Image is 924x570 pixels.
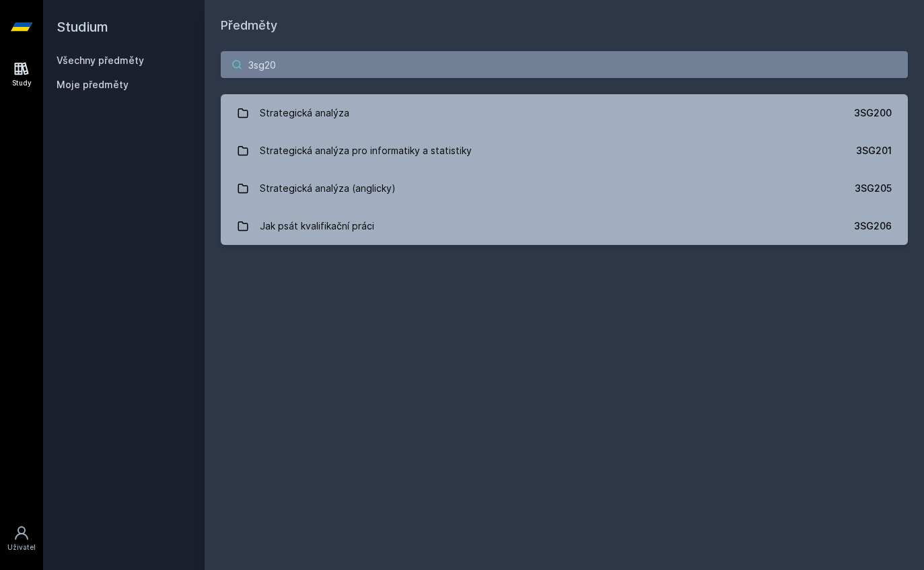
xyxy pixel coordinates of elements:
[854,219,892,233] div: 3SG206
[260,213,374,240] div: Jak psát kvalifikační práci
[57,55,144,66] a: Všechny předměty
[221,16,908,35] h1: Předměty
[7,542,36,553] div: Uživatel
[221,51,908,78] input: Název nebo ident předmětu…
[12,78,32,88] div: Study
[221,94,908,132] a: Strategická analýza 3SG200
[260,100,349,127] div: Strategická analýza
[57,78,129,92] span: Moje předměty
[3,518,40,559] a: Uživatel
[221,132,908,170] a: Strategická analýza pro informatiky a statistiky 3SG201
[260,137,472,164] div: Strategická analýza pro informatiky a statistiky
[856,144,892,157] div: 3SG201
[854,106,892,120] div: 3SG200
[221,170,908,207] a: Strategická analýza (anglicky) 3SG205
[260,175,396,202] div: Strategická analýza (anglicky)
[221,207,908,245] a: Jak psát kvalifikační práci 3SG206
[3,54,40,95] a: Study
[855,182,892,195] div: 3SG205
